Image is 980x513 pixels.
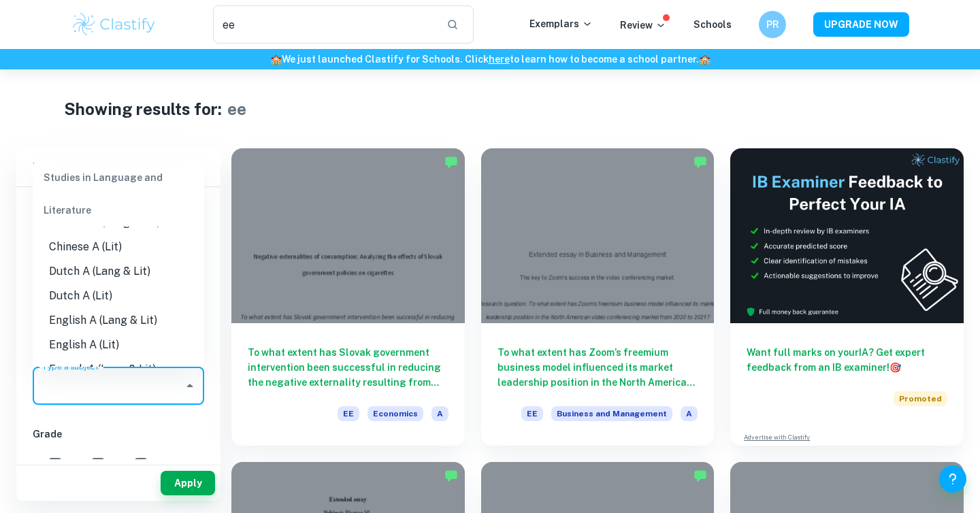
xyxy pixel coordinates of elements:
[112,457,118,471] span: B
[16,148,220,186] h6: Filter exemplars
[813,12,909,37] button: UPGRADE NOW
[894,391,947,406] span: Promoted
[444,155,458,169] img: Marked
[33,333,204,357] li: English A (Lit)
[681,406,698,421] span: A
[551,406,672,421] span: Business and Management
[693,19,732,30] a: Schools
[154,457,161,471] span: C
[620,18,666,33] p: Review
[69,457,76,471] span: A
[730,148,964,323] img: Thumbnail
[231,148,465,446] a: To what extent has Slovak government intervention been successful in reducing the negative extern...
[64,97,222,121] h1: Showing results for:
[489,54,510,65] a: here
[693,469,707,482] img: Marked
[730,148,964,446] a: Want full marks on yourIA? Get expert feedback from an IB examiner!PromotedAdvertise with Clastify
[431,406,448,421] span: A
[747,345,947,375] h6: Want full marks on your IA ? Get expert feedback from an IB examiner!
[699,54,710,65] span: 🏫
[497,345,698,390] h6: To what extent has Zoom’s freemium business model influenced its market leadership position in th...
[765,17,781,32] h6: PR
[270,54,282,65] span: 🏫
[33,235,204,259] li: Chinese A (Lit)
[693,155,707,169] img: Marked
[338,406,359,421] span: EE
[939,465,966,493] button: Help and Feedback
[481,148,715,446] a: To what extent has Zoom’s freemium business model influenced its market leadership position in th...
[180,376,199,395] button: Close
[444,469,458,482] img: Marked
[33,161,204,227] div: Studies in Language and Literature
[889,362,901,373] span: 🎯
[33,259,204,284] li: Dutch A (Lang & Lit)
[759,11,786,38] button: PR
[521,406,543,421] span: EE
[367,406,423,421] span: Economics
[744,433,810,442] a: Advertise with Clastify
[33,427,204,442] h6: Grade
[33,308,204,333] li: English A (Lang & Lit)
[33,284,204,308] li: Dutch A (Lit)
[71,11,157,38] img: Clastify logo
[33,357,204,382] li: French A (Lang & Lit)
[213,5,436,44] input: Search for any exemplars...
[248,345,448,390] h6: To what extent has Slovak government intervention been successful in reducing the negative extern...
[3,52,977,67] h6: We just launched Clastify for Schools. Click to learn how to become a school partner.
[529,16,593,31] p: Exemplars
[161,471,215,495] button: Apply
[227,97,246,121] h1: ee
